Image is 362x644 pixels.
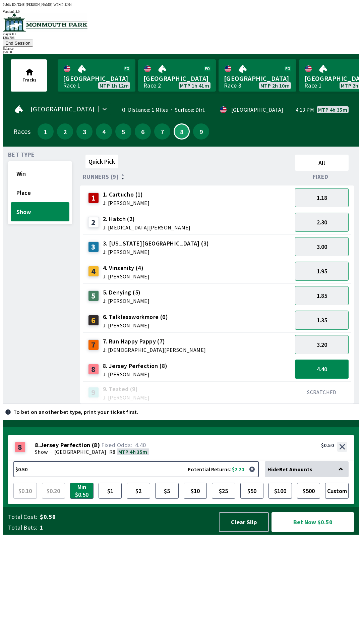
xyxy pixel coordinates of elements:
button: 1.18 [295,188,349,207]
span: 2.30 [317,218,327,226]
span: Hide Bet Amounts [267,466,312,473]
span: 1 [40,524,213,532]
span: 1. Cartucho (1) [103,190,149,199]
div: 8 [88,364,99,375]
button: 3 [76,123,93,140]
span: 7 [156,129,169,134]
span: 1.95 [317,267,327,275]
div: Player ID [3,32,359,36]
span: [GEOGRAPHIC_DATA] [143,74,210,83]
span: 4.40 [135,441,146,449]
button: $50 [240,483,264,499]
span: $25 [214,484,234,497]
div: 7 [88,339,99,350]
span: 7. Run Happy Pappy (7) [103,337,206,346]
div: Race 1 [63,83,80,88]
button: 4.40 [295,360,349,379]
span: $2 [128,484,148,497]
span: $500 [299,484,319,497]
span: $10 [185,484,205,497]
button: 9 [193,123,209,140]
span: J: [PERSON_NAME] [103,372,168,377]
div: 3 [88,241,99,252]
div: Race 2 [143,83,161,88]
span: Custom [327,484,347,497]
button: Quick Pick [85,155,118,168]
span: 9 [195,129,207,134]
p: To bet on another bet type, print your ticket first. [13,409,138,415]
div: 1364706 [3,36,359,40]
button: 1 [38,123,54,140]
span: Total Bets: [8,524,37,532]
span: [GEOGRAPHIC_DATA] [54,448,107,455]
img: venue logo [3,13,87,32]
span: 6. Talklessworkmore (6) [103,313,168,321]
button: 6 [135,123,151,140]
span: 1.85 [317,292,327,300]
span: ( 8 ) [92,442,100,448]
span: Place [16,189,64,197]
button: 1.35 [295,311,349,330]
span: 3. [US_STATE][GEOGRAPHIC_DATA] (3) [103,239,209,248]
span: · [51,448,52,455]
button: 1.95 [295,262,349,281]
div: Race 1 [304,83,322,88]
span: 3.20 [317,341,327,348]
button: $500 [297,483,320,499]
div: 0 [116,107,125,112]
span: 8 [176,130,187,133]
span: T24S-[PERSON_NAME]-WPMP-4JH4 [17,3,72,6]
span: 4 [98,129,110,134]
span: MTP 1h 12m [100,83,129,88]
span: 1.18 [317,194,327,202]
span: 1.35 [317,316,327,324]
span: J: [MEDICAL_DATA][PERSON_NAME] [103,225,191,230]
div: 6 [88,315,99,326]
span: [GEOGRAPHIC_DATA] [63,74,130,83]
button: Bet Now $0.50 [271,512,354,532]
span: 8. Jersey Perfection (8) [103,362,168,370]
div: Races [13,129,31,134]
span: $1 [100,484,120,497]
button: $5 [155,483,179,499]
span: Runners (9) [83,174,119,179]
div: [GEOGRAPHIC_DATA] [231,107,284,112]
span: 9. Tested (9) [103,385,149,393]
button: Show [11,202,69,221]
div: Version 1.4.0 [3,10,359,13]
span: Bet Type [8,152,35,157]
div: Balance [3,47,359,50]
span: 1 [39,129,52,134]
span: J: [PERSON_NAME] [103,200,149,206]
span: MTP 2h 10m [260,83,290,88]
button: Win [11,164,69,183]
span: 6 [136,129,149,134]
span: [GEOGRAPHIC_DATA] [31,106,95,112]
button: 3.20 [295,335,349,354]
button: 8 [174,123,190,140]
div: SCRATCHED [295,389,349,395]
span: Quick Pick [88,158,115,165]
a: [GEOGRAPHIC_DATA]Race 2MTP 1h 41m [138,59,216,92]
span: 2 [59,129,71,134]
span: 8 . [35,442,40,448]
span: J: [PERSON_NAME] [103,395,149,400]
a: [GEOGRAPHIC_DATA]Race 3MTP 2h 10m [219,59,296,92]
span: Win [16,170,64,177]
span: 3.00 [317,243,327,251]
div: 4 [88,266,99,277]
span: [GEOGRAPHIC_DATA] [224,74,291,83]
span: Show [35,448,48,455]
div: Public ID: [3,3,359,6]
span: J: [PERSON_NAME] [103,298,149,304]
span: 3 [78,129,91,134]
span: J: [PERSON_NAME] [103,274,149,279]
span: $0.50 [40,513,213,521]
button: 5 [115,123,131,140]
button: $25 [212,483,235,499]
button: 4 [96,123,112,140]
span: All [298,159,346,167]
span: MTP 1h 41m [180,83,209,88]
a: [GEOGRAPHIC_DATA]Race 1MTP 1h 12m [58,59,135,92]
button: Clear Slip [219,512,269,532]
